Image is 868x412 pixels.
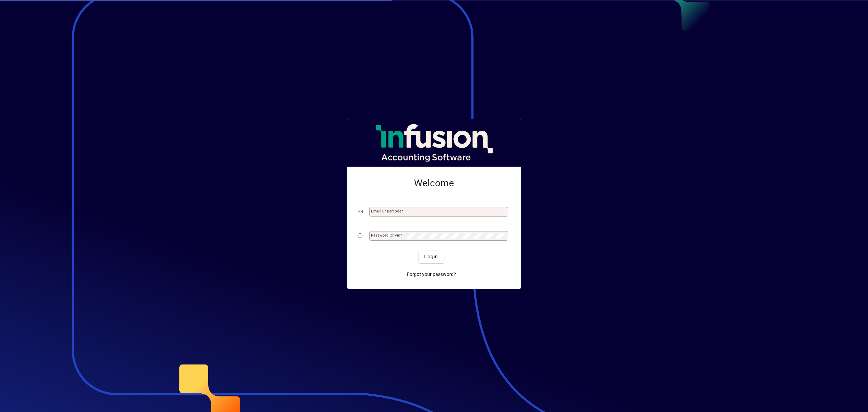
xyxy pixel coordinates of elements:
[419,251,443,263] button: Login
[371,209,401,213] mat-label: Email or Barcode
[371,233,400,238] mat-label: Password or Pin
[358,177,510,189] h2: Welcome
[404,268,459,281] a: Forgot your password?
[407,271,456,278] span: Forgot your password?
[424,253,438,260] span: Login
